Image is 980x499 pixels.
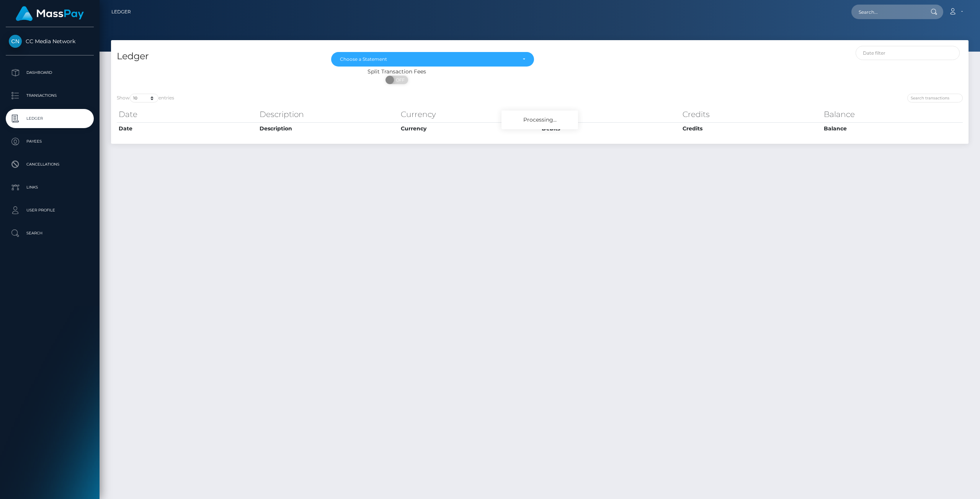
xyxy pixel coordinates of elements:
[117,94,174,102] label: Show entries
[907,94,963,102] input: Search transactions
[117,50,320,63] h4: Ledger
[9,90,91,101] p: Transactions
[6,178,94,197] a: Links
[540,107,681,122] th: Debits
[822,107,963,122] th: Balance
[331,52,534,67] button: Choose a Statement
[117,107,258,122] th: Date
[111,68,683,76] div: Split Transaction Fees
[540,122,681,135] th: Debits
[390,76,409,84] span: OFF
[258,107,399,122] th: Description
[340,56,516,62] div: Choose a Statement
[117,122,258,135] th: Date
[9,35,22,48] img: CC Media Network
[6,63,94,82] a: Dashboard
[111,4,131,20] a: Ledger
[6,38,94,45] span: CC Media Network
[851,5,923,19] input: Search...
[9,113,91,124] p: Ledger
[16,6,84,21] img: MassPay Logo
[6,155,94,174] a: Cancellations
[258,122,399,135] th: Description
[856,46,960,60] input: Date filter
[9,159,91,170] p: Cancellations
[6,224,94,243] a: Search
[9,182,91,193] p: Links
[9,67,91,78] p: Dashboard
[6,109,94,128] a: Ledger
[6,201,94,220] a: User Profile
[822,122,963,135] th: Balance
[6,86,94,105] a: Transactions
[9,205,91,216] p: User Profile
[681,107,822,122] th: Credits
[9,228,91,239] p: Search
[399,122,540,135] th: Currency
[681,122,822,135] th: Credits
[130,94,158,102] select: Showentries
[399,107,540,122] th: Currency
[9,136,91,147] p: Payees
[501,111,578,129] div: Processing...
[6,132,94,151] a: Payees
